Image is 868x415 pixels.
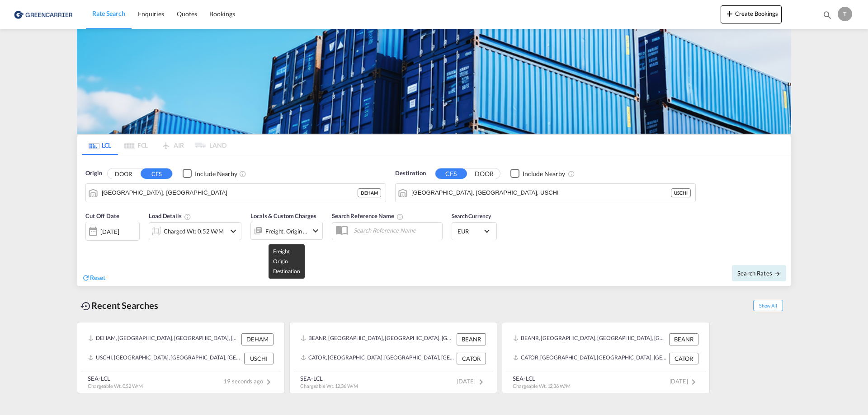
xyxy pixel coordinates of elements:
[100,228,119,236] div: [DATE]
[513,353,667,364] div: CATOR, Toronto, ON, Canada, North America, Americas
[310,225,321,236] md-icon: icon-chevron-down
[670,378,699,385] span: [DATE]
[85,212,119,219] span: Cut Off Date
[435,168,467,179] button: CFS
[88,333,239,345] div: DEHAM, Hamburg, Germany, Western Europe, Europe
[149,222,241,240] div: Charged Wt: 0,52 W/Micon-chevron-down
[223,378,274,385] span: 19 seconds ago
[568,170,575,177] md-icon: Unchecked: Ignores neighbouring ports when fetching rates.Checked : Includes neighbouring ports w...
[822,10,832,20] md-icon: icon-magnify
[513,374,571,382] div: SEA-LCL
[838,7,852,21] div: T
[737,270,781,277] span: Search Rates
[301,333,454,345] div: BEANR, Antwerp, Belgium, Western Europe, Europe
[80,301,91,312] md-icon: icon-backup-restore
[263,377,274,387] md-icon: icon-chevron-right
[721,5,782,23] button: icon-plus 400-fgCreate Bookings
[82,135,226,155] md-pagination-wrapper: Use the left and right arrow keys to navigate between tabs
[457,378,486,385] span: [DATE]
[85,240,92,252] md-datepicker: Select
[774,270,781,277] md-icon: icon-arrow-right
[273,248,300,275] span: Freight Origin Destination
[82,135,118,155] md-tab-item: LCL
[476,377,486,387] md-icon: icon-chevron-right
[102,186,358,200] input: Search by Port
[265,225,308,238] div: Freight Origin Destination
[396,184,695,202] md-input-container: Chicago, IL, USCHI
[513,333,667,345] div: BEANR, Antwerp, Belgium, Western Europe, Europe
[289,322,497,393] recent-search-card: BEANR, [GEOGRAPHIC_DATA], [GEOGRAPHIC_DATA], [GEOGRAPHIC_DATA], [GEOGRAPHIC_DATA] BEANRCATOR, [GE...
[14,4,75,24] img: 1378a7308afe11ef83610d9e779c6b34.png
[209,10,235,18] span: Bookings
[732,265,786,281] button: Search Ratesicon-arrow-right
[82,274,90,282] md-icon: icon-refresh
[395,169,426,178] span: Destination
[250,222,323,240] div: Freight Origin Destinationicon-chevron-down
[77,322,285,393] recent-search-card: DEHAM, [GEOGRAPHIC_DATA], [GEOGRAPHIC_DATA], [GEOGRAPHIC_DATA], [GEOGRAPHIC_DATA] DEHAMUSCHI, [GE...
[457,224,492,238] md-select: Select Currency: € EUREuro
[228,226,239,237] md-icon: icon-chevron-down
[502,322,710,393] recent-search-card: BEANR, [GEOGRAPHIC_DATA], [GEOGRAPHIC_DATA], [GEOGRAPHIC_DATA], [GEOGRAPHIC_DATA] BEANRCATOR, [GE...
[753,300,783,311] span: Show All
[85,169,102,178] span: Origin
[458,227,483,235] span: EUR
[88,383,143,389] span: Chargeable Wt. 0,52 W/M
[513,383,571,389] span: Chargeable Wt. 12,36 W/M
[77,295,162,316] div: Recent Searches
[244,353,274,364] div: USCHI
[349,224,442,237] input: Search Reference Name
[141,168,172,179] button: CFS
[88,374,143,382] div: SEA-LCL
[669,353,698,364] div: CATOR
[82,273,105,283] div: icon-refreshReset
[88,353,242,364] div: USCHI, Chicago, IL, United States, North America, Americas
[177,10,197,18] span: Quotes
[92,9,125,17] span: Rate Search
[239,170,246,177] md-icon: Unchecked: Ignores neighbouring ports when fetching rates.Checked : Includes neighbouring ports w...
[138,10,164,18] span: Enquiries
[822,10,832,23] div: icon-magnify
[250,212,316,219] span: Locals & Custom Charges
[332,212,404,219] span: Search Reference Name
[358,188,381,197] div: DEHAM
[108,168,139,179] button: DOOR
[77,29,791,134] img: GreenCarrierFCL_LCL.png
[669,333,698,345] div: BEANR
[510,169,565,178] md-checkbox: Checkbox No Ink
[523,169,565,178] div: Include Nearby
[184,213,191,220] md-icon: Chargeable Weight
[241,333,274,345] div: DEHAM
[90,274,105,281] span: Reset
[468,168,500,179] button: DOOR
[183,169,237,178] md-checkbox: Checkbox No Ink
[396,213,404,220] md-icon: Your search will be saved by the below given name
[457,353,486,364] div: CATOR
[671,188,691,197] div: USCHI
[300,374,358,382] div: SEA-LCL
[724,8,735,19] md-icon: icon-plus 400-fg
[85,222,140,241] div: [DATE]
[195,169,237,178] div: Include Nearby
[411,186,671,200] input: Search by Port
[457,333,486,345] div: BEANR
[86,184,386,202] md-input-container: Hamburg, DEHAM
[300,383,358,389] span: Chargeable Wt. 12,36 W/M
[452,213,491,219] span: Search Currency
[301,353,454,364] div: CATOR, Toronto, ON, Canada, North America, Americas
[688,377,699,387] md-icon: icon-chevron-right
[77,155,791,286] div: Origin DOOR CFS Checkbox No InkUnchecked: Ignores neighbouring ports when fetching rates.Checked ...
[149,212,191,219] span: Load Details
[164,225,224,238] div: Charged Wt: 0,52 W/M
